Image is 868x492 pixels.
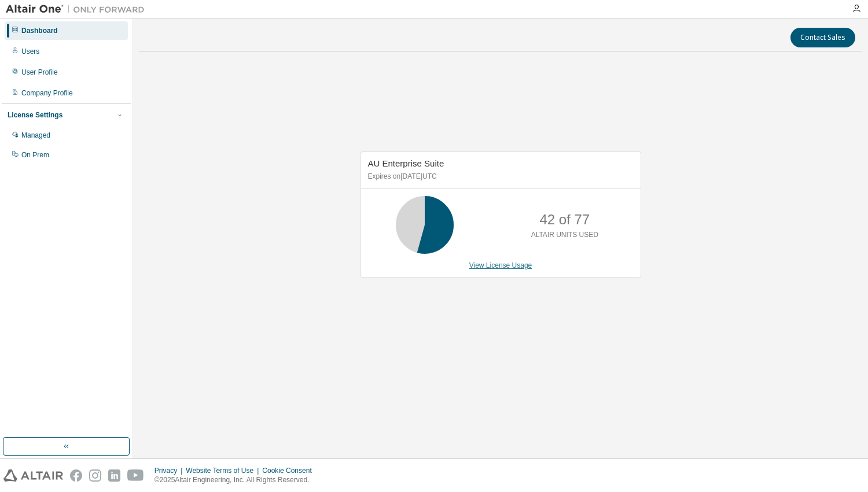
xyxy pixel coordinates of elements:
[539,210,590,230] p: 42 of 77
[70,469,82,482] img: facebook.svg
[3,469,63,482] img: altair_logo.svg
[469,261,532,269] a: View License Usage
[8,110,62,120] div: License Settings
[155,466,186,475] div: Privacy
[21,26,58,35] div: Dashboard
[21,68,58,77] div: User Profile
[21,88,73,98] div: Company Profile
[531,230,598,240] p: ALTAIR UNITS USED
[6,3,150,15] img: Altair One
[21,150,49,160] div: On Prem
[155,475,319,485] p: © 2025 Altair Engineering, Inc. All Rights Reserved.
[89,469,101,482] img: instagram.svg
[790,28,855,47] button: Contact Sales
[21,131,50,140] div: Managed
[368,158,444,168] span: AU Enterprise Suite
[21,47,39,56] div: Users
[262,466,318,475] div: Cookie Consent
[108,469,120,482] img: linkedin.svg
[368,172,631,182] p: Expires on [DATE] UTC
[127,469,144,482] img: youtube.svg
[186,466,262,475] div: Website Terms of Use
